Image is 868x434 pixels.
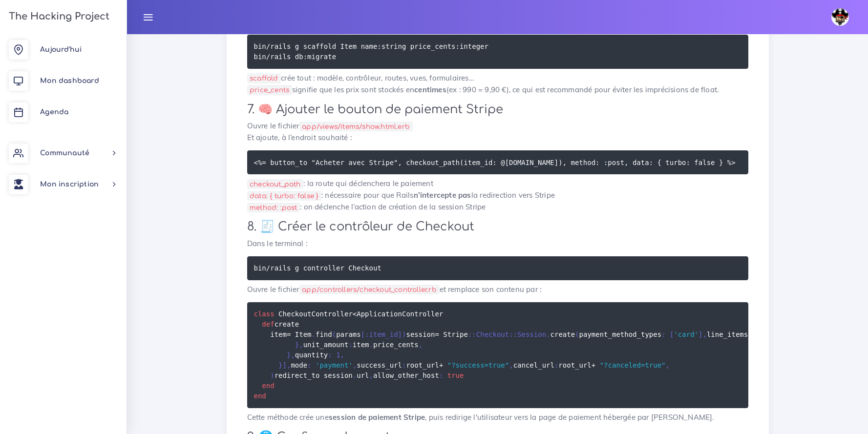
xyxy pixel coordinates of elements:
strong: n’intercepte pas [414,190,471,200]
span: : [402,361,406,369]
span: } [287,351,291,359]
span: = [287,331,291,338]
span: end [262,382,274,390]
span: Stripe [443,331,468,338]
p: Cette méthode crée une , puis redirige l'utilisateur vers la page de paiement hébergée par [PERSO... [247,412,748,423]
code: scaffold [247,73,281,83]
span: ( [575,331,579,338]
code: bin/rails g controller Checkout [254,263,384,273]
span: , [666,361,670,369]
strong: session de paiement Stripe [329,413,425,422]
code: price_cents [247,85,292,95]
span: Agenda [40,108,68,116]
h2: 7. 🧠 Ajouter le bouton de paiement Stripe [247,103,748,117]
span: :Session [513,331,546,338]
span: :Checkout [472,331,509,338]
strong: centimes [414,85,446,94]
code: app/controllers/checkout_controller.rb [299,285,440,295]
span: 1 [336,351,340,359]
span: ) [270,372,274,379]
span: [ [361,331,365,338]
span: . [312,331,316,338]
span: : [307,361,311,369]
h3: The Hacking Project [6,11,109,22]
span: "?canceled=true" [600,361,666,369]
span: . [369,341,373,349]
span: : [509,331,513,338]
span: , [369,372,373,379]
span: : [328,351,332,359]
span: ] [398,331,402,338]
span: } [278,361,282,369]
span: "?success=true" [447,361,509,369]
span: :item_id [365,331,398,338]
span: ] [699,331,702,338]
code: <%= button_to "Acheter avec Stripe", checkout_path(item_id: @[DOMAIN_NAME]), method: :post, data:... [254,157,739,168]
span: . [546,331,550,338]
span: Item [295,331,312,338]
span: Mon dashboard [40,77,99,84]
span: Communauté [40,149,89,157]
h2: 8. 🧾 Créer le contrôleur de Checkout [247,220,748,234]
p: Dans le terminal : [247,238,748,249]
span: : [661,331,665,338]
p: Ouvre le fichier Et ajoute, à l’endroit souhaité : [247,120,748,144]
code: method: :post [247,203,300,213]
img: avatar [831,8,849,26]
p: Ouvre le fichier et remplace son contenu par : [247,284,748,295]
span: class [254,310,275,318]
span: . [353,372,357,379]
span: , [509,361,513,369]
span: : [468,331,472,338]
span: ApplicationController [357,310,443,318]
span: } [295,341,299,349]
span: : [348,341,352,349]
span: , [299,341,303,349]
span: CheckoutController [278,310,353,318]
span: ) [402,331,406,338]
code: app/views/items/show.html.erb [299,122,413,132]
span: + [592,361,595,369]
span: Aujourd'hui [40,46,82,53]
code: bin/rails g scaffold Item name:string price_cents:integer bin/rails db:migrate [254,41,488,62]
span: 'card' [674,331,699,338]
span: end [254,392,266,400]
code: checkout_path [247,179,304,189]
span: = [435,331,439,338]
span: [ [670,331,674,338]
span: , [340,351,344,359]
span: , [287,361,291,369]
span: : [439,372,443,379]
span: Mon inscription [40,181,99,188]
span: , [702,331,706,338]
span: : [748,331,752,338]
p: : la route qui déclenchera le paiement : nécessaire pour que Rails la redirection vers Stripe : o... [247,178,748,213]
span: + [439,361,443,369]
span: , [291,351,295,359]
p: crée tout : modèle, contrôleur, routes, vues, formulaires… signifie que les prix sont stockés en ... [247,72,748,96]
span: def [262,320,274,328]
span: ] [283,361,287,369]
span: true [447,372,464,379]
span: 'payment' [316,361,353,369]
code: data: { turbo: false } [247,191,322,201]
span: ( [332,331,336,338]
span: , [353,361,357,369]
span: , [419,341,423,349]
span: : [554,361,558,369]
